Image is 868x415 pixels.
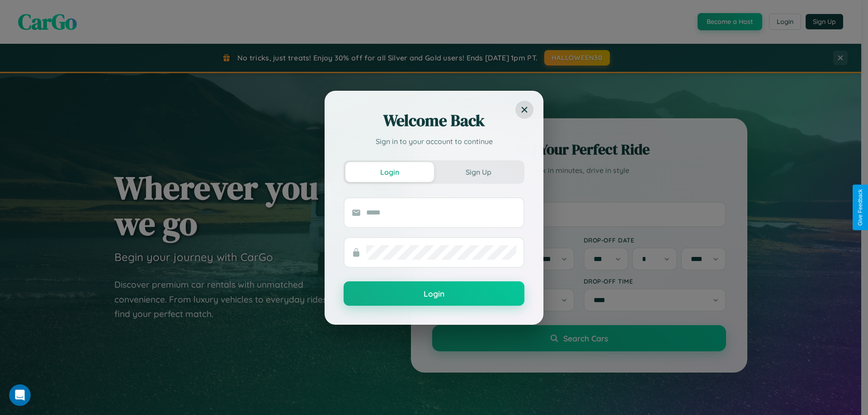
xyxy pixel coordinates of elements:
[344,281,524,306] button: Login
[345,162,434,182] button: Login
[344,110,524,131] h2: Welcome Back
[9,384,31,406] iframe: Intercom live chat
[344,136,524,147] p: Sign in to your account to continue
[857,189,863,226] div: Give Feedback
[434,162,523,182] button: Sign Up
